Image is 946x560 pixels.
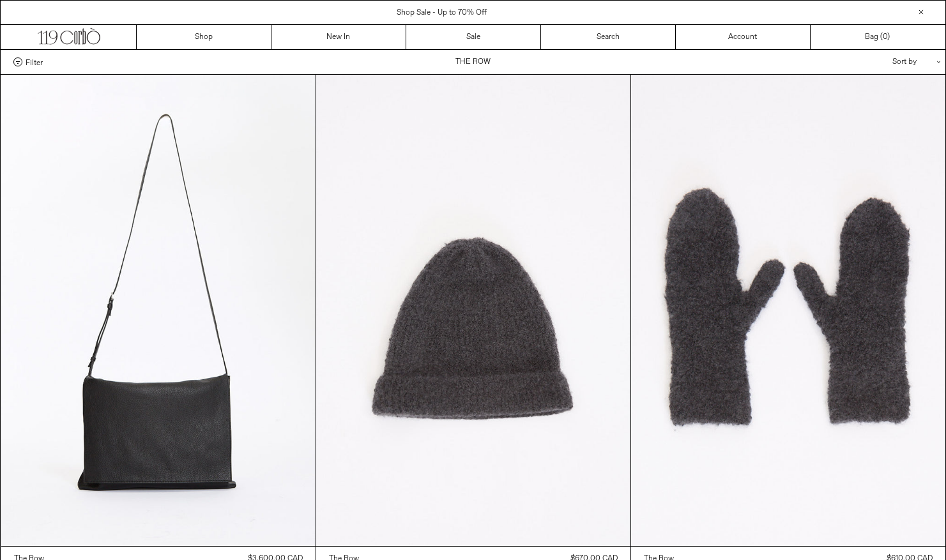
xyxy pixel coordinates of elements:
[541,25,676,49] a: Search
[1,75,316,546] img: The Row Nan Messenger Bag
[406,25,541,49] a: Sale
[883,32,887,42] span: 0
[883,31,890,43] span: )
[818,50,933,74] div: Sort by
[631,75,945,546] img: The Row Ladislas Mittens in faded black
[397,8,487,18] a: Shop Sale - Up to 70% Off
[811,25,945,49] a: Bag ()
[137,25,271,49] a: Shop
[26,57,43,66] span: Filter
[676,25,811,49] a: Account
[271,25,406,49] a: New In
[316,75,630,546] img: The Row Leomir Beanie in faded black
